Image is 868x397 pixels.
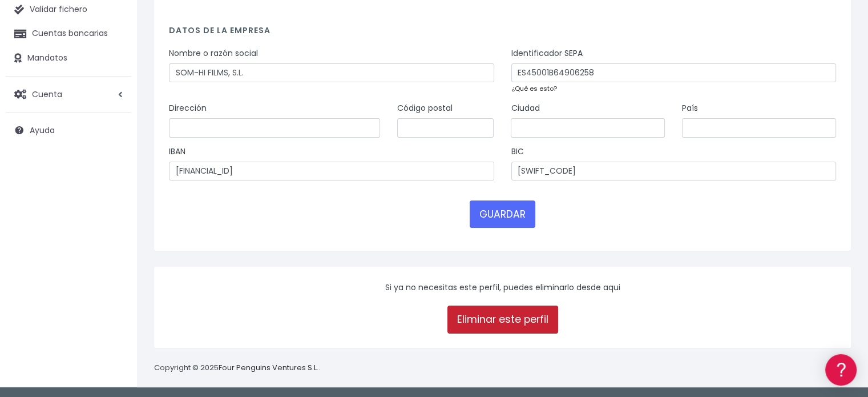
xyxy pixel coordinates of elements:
p: Copyright © 2025 . [154,362,320,374]
a: Perfiles de empresas [11,198,217,215]
a: Videotutoriales [11,180,217,198]
button: GUARDAR [470,200,535,228]
div: Programadores [11,274,217,285]
button: Contáctanos [11,306,217,326]
label: Dirección [169,102,207,114]
div: Si ya no necesitas este perfil, puedes eliminarlo desde aqui [169,282,836,333]
a: ¿Qué es esto? [511,84,557,93]
a: Four Penguins Ventures S.L. [219,362,318,373]
div: Información general [11,79,217,90]
label: BIC [511,146,524,158]
a: Información general [11,97,217,115]
h4: Datos de la empresa [169,26,836,41]
a: Eliminar este perfil [447,306,558,333]
div: Convertir ficheros [11,126,217,137]
label: Identificador SEPA [511,47,583,59]
a: Problemas habituales [11,162,217,180]
label: IBAN [169,146,185,158]
a: General [11,245,217,263]
a: Mandatos [6,46,131,70]
label: Nombre o razón social [169,47,258,59]
span: Ayuda [30,125,55,136]
div: Facturación [11,227,217,238]
span: Cuenta [32,88,62,99]
a: Cuenta [6,82,131,106]
a: API [11,292,217,310]
a: Formatos [11,145,217,162]
label: País [682,102,698,114]
label: Ciudad [511,102,539,114]
a: Ayuda [6,118,131,142]
label: Código postal [397,102,453,114]
a: POWERED BY ENCHANT [157,329,220,340]
a: Cuentas bancarias [6,22,131,46]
